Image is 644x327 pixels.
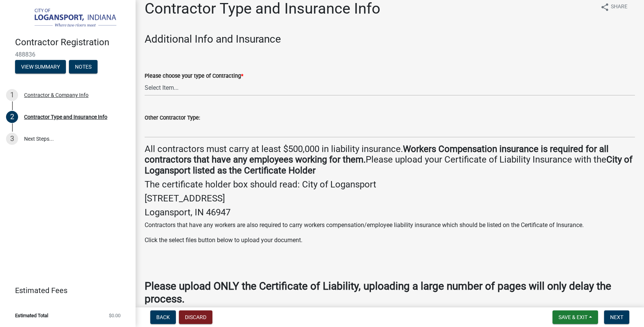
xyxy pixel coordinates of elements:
h4: Logansport, IN 46947 [145,207,635,218]
label: Please choose your type of Contracting [145,74,243,79]
button: Notes [69,60,98,74]
h4: All contractors must carry at least $500,000 in liability insurance. Please upload your Certifica... [145,144,635,176]
h4: [STREET_ADDRESS] [145,193,635,204]
span: Save & Exit [559,314,588,320]
span: Estimated Total [15,313,48,318]
button: View Summary [15,60,66,74]
h3: Additional Info and Insurance [145,33,635,46]
button: Save & Exit [552,310,598,324]
h4: Contractor Registration [15,37,130,48]
strong: Please upload ONLY the Certificate of Liability, uploading a large number of pages will only dela... [145,280,611,305]
div: 3 [6,133,18,145]
a: Estimated Fees [6,283,124,298]
wm-modal-confirm: Notes [69,64,98,70]
i: share [600,3,609,12]
p: Click the select files button below to upload your document. [145,236,635,245]
span: Share [611,3,627,12]
button: Back [150,310,176,324]
button: Discard [179,310,212,324]
label: Other Contractor Type: [145,115,200,121]
strong: City of Logansport listed as the Certificate Holder [145,154,632,176]
div: Contractor & Company Info [24,92,89,98]
p: Contractors that have any workers are also required to carry workers compensation/employee liabil... [145,221,635,230]
img: City of Logansport, Indiana [15,8,124,29]
h4: The certificate holder box should read: City of Logansport [145,179,635,190]
div: 2 [6,111,18,123]
wm-modal-confirm: Summary [15,64,66,70]
span: 488836 [15,51,121,58]
div: Contractor Type and Insurance Info [24,114,107,120]
span: $0.00 [109,313,121,318]
div: 1 [6,89,18,101]
button: Next [604,310,629,324]
span: Next [610,314,623,320]
strong: Workers Compensation insurance is required for all contractors that have any employees working fo... [145,144,609,165]
span: Back [156,314,170,320]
